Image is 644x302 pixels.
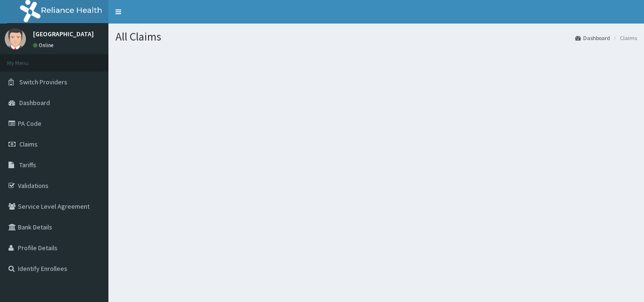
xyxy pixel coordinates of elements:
[19,161,36,169] span: Tariffs
[116,31,637,43] h1: All Claims
[19,78,67,86] span: Switch Providers
[19,98,50,107] span: Dashboard
[33,42,56,49] a: Online
[33,31,94,37] p: [GEOGRAPHIC_DATA]
[575,34,610,42] a: Dashboard
[5,28,26,49] img: User Image
[19,140,38,148] span: Claims
[611,34,637,42] li: Claims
